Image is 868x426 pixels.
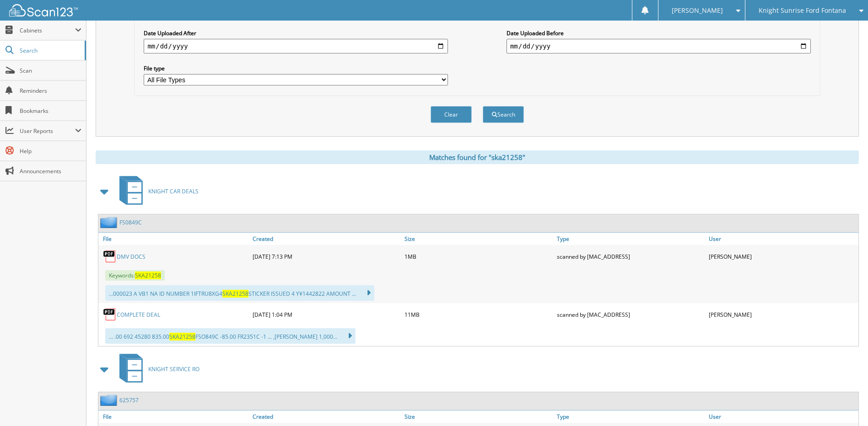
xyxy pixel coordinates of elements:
[20,27,75,34] span: Cabinets
[100,394,119,406] img: folder2.png
[144,64,448,72] label: File type
[431,106,472,123] button: Clear
[114,173,199,209] a: KNIGHT CAR DEALS
[98,233,250,245] a: File
[105,328,356,344] div: ... .00 692 45280 835.00 FSO849C -85.00 FR2351C -1 ... ,[PERSON_NAME] 1,000...
[555,410,706,423] a: Type
[119,218,142,226] a: FS0849C
[822,382,868,426] iframe: Chat Widget
[507,39,811,53] input: end
[96,150,859,164] div: Matches found for "ska21258"
[144,39,448,53] input: start
[148,187,199,195] span: KNIGHT CAR DEALS
[144,29,448,37] label: Date Uploaded After
[706,247,858,266] div: [PERSON_NAME]
[250,233,402,245] a: Created
[105,285,374,301] div: ...000023 A VB1 NA ID NUMBER 1IFTRU8XG4 STICKER ISSUED 4 Y¥1442822 AMOUNT ...
[402,233,554,245] a: Size
[706,410,858,423] a: User
[20,67,81,75] span: Scan
[250,247,402,266] div: [DATE] 7:13 PM
[117,253,146,261] a: DMV DOCS
[20,167,81,175] span: Announcements
[483,106,524,123] button: Search
[555,233,706,245] a: Type
[103,308,117,321] img: PDF.png
[105,270,165,281] span: Keywords:
[103,250,117,263] img: PDF.png
[148,365,199,373] span: KNIGHT SERVICE RO
[114,351,199,387] a: KNIGHT SERVICE RO
[706,305,858,324] div: [PERSON_NAME]
[706,233,858,245] a: User
[98,410,250,423] a: File
[672,8,723,13] span: [PERSON_NAME]
[20,107,81,115] span: Bookmarks
[20,47,80,54] span: Search
[507,29,811,37] label: Date Uploaded Before
[119,396,139,404] a: 625757
[250,305,402,324] div: [DATE] 1:04 PM
[555,247,706,266] div: scanned by [MAC_ADDRESS]
[759,8,846,13] span: Knight Sunrise Ford Fontana
[222,290,248,298] span: SKA21258
[100,217,119,228] img: folder2.png
[555,305,706,324] div: scanned by [MAC_ADDRESS]
[9,4,78,16] img: scan123-logo-white.svg
[402,305,554,324] div: 11MB
[169,333,195,341] span: SKA21258
[20,147,81,155] span: Help
[135,272,161,279] span: SKA21258
[402,247,554,266] div: 1MB
[250,410,402,423] a: Created
[117,311,160,319] a: COMPLETE DEAL
[20,87,81,95] span: Reminders
[402,410,554,423] a: Size
[20,127,75,135] span: User Reports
